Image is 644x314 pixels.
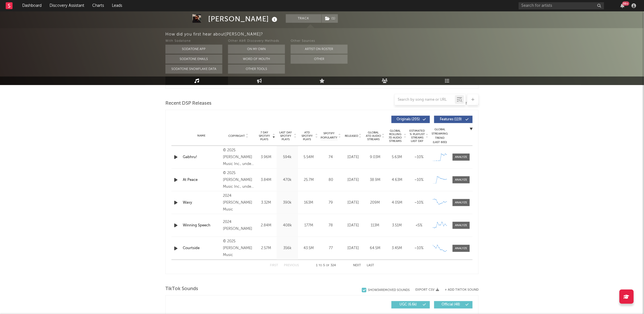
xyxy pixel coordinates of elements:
div: 25.7M [300,177,318,183]
a: Courtside [183,245,220,251]
div: 2024 [PERSON_NAME] [223,219,254,232]
div: ~ 10 % [409,154,428,160]
div: 2.84M [257,223,275,228]
div: 177M [300,223,318,228]
div: Other Sources [291,38,348,45]
div: 163M [300,200,318,206]
div: [PERSON_NAME] [208,14,279,24]
span: ( 1 ) [321,14,338,23]
button: Artist on Roster [291,45,348,54]
div: ~ 10 % [409,177,428,183]
div: [DATE] [344,223,363,228]
button: Previous [284,264,299,267]
button: Sodatone Snowflake Data [165,65,222,74]
div: 4.05M [387,200,407,206]
span: ATD Spotify Plays [300,131,315,141]
button: (1) [322,14,338,23]
div: 594k [278,154,297,160]
div: 3.32M [257,200,275,206]
div: 9.03M [366,154,385,160]
a: Gabhru! [183,154,220,160]
div: [DATE] [344,200,363,206]
div: 209M [366,200,385,206]
div: 38.9M [366,177,385,183]
button: Word Of Mouth [228,55,285,64]
div: [DATE] [344,245,363,251]
input: Search for artists [519,2,604,9]
div: With Sodatone [165,38,222,45]
button: Other Tools [228,65,285,74]
button: Last [367,264,374,267]
div: [DATE] [344,154,363,160]
button: On My Own [228,45,285,54]
span: Released [345,134,358,138]
span: Official ( 48 ) [438,303,464,307]
div: Name [183,134,220,138]
div: How did you first hear about [PERSON_NAME] ? [165,31,644,38]
div: 3.51M [387,223,407,228]
span: Global Rolling 7D Audio Streams [387,129,403,143]
a: At Peace [183,177,220,183]
span: Copyright [228,134,245,138]
span: Estimated % Playlist Streams Last Day [409,129,425,143]
button: + Add TikTok Sound [445,288,479,292]
span: Global ATD Audio Streams [366,131,381,141]
a: Wavy [183,200,220,206]
input: Search by song name or URL [395,98,455,102]
button: Features(119) [434,116,473,123]
button: Official(48) [434,301,473,309]
span: TikTok Sounds [165,286,198,292]
div: 99 + [622,1,629,6]
div: 470k [278,177,297,183]
div: © 2025 [PERSON_NAME] Music [223,238,254,259]
button: Track [286,14,321,23]
div: 2024 [PERSON_NAME] Music [223,193,254,213]
span: UGC ( 6.6k ) [395,303,421,307]
button: Originals(205) [391,116,430,123]
button: Sodatone Emails [165,55,222,64]
button: First [270,264,278,267]
div: 74 [321,154,341,160]
div: © 2025 [PERSON_NAME] Music Inc., under exclusive license to Warner Music Canada Co. / Warner Musi... [223,170,254,190]
button: 99+ [621,3,625,8]
div: 5.54M [300,154,318,160]
span: to [319,264,322,267]
div: 408k [278,223,297,228]
div: 3.45M [387,245,407,251]
div: 3.96M [257,154,275,160]
div: ~ 10 % [409,200,428,206]
div: 2.57M [257,245,275,251]
button: Next [353,264,361,267]
span: of [326,264,329,267]
div: 5.63M [387,154,407,160]
span: 7 Day Spotify Plays [257,131,272,141]
div: <5% [409,223,428,228]
div: 79 [321,200,341,206]
span: Features ( 119 ) [438,118,464,121]
span: Originals ( 205 ) [395,118,421,121]
a: Winning Speech [183,223,220,228]
div: 77 [321,245,341,251]
button: Other [291,55,348,64]
button: Export CSV [415,288,439,292]
button: + Add TikTok Sound [439,288,479,292]
div: Show 34 Removed Sounds [368,288,410,292]
div: 80 [321,177,341,183]
div: ~ 10 % [409,245,428,251]
div: Other A&R Discovery Methods [228,38,285,45]
button: UGC(6.6k) [391,301,430,309]
div: 356k [278,245,297,251]
div: 3.84M [257,177,275,183]
div: 43.5M [300,245,318,251]
div: 390k [278,200,297,206]
div: 1 5 324 [310,262,342,269]
div: © 2025 [PERSON_NAME] Music Inc., under exclusive license to Warner Music Canada Co. / Warner Musi... [223,147,254,168]
div: Global Streaming Trend (Last 60D) [431,127,448,144]
div: 4.63M [387,177,407,183]
div: 113M [366,223,385,228]
div: [DATE] [344,177,363,183]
